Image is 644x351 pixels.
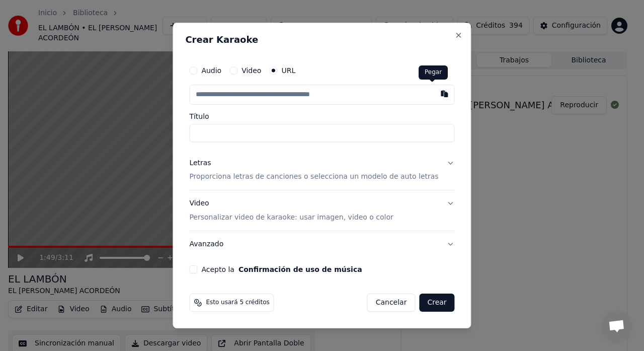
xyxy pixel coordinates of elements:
span: Esto usará 5 créditos [206,299,269,307]
p: Personalizar video de karaoke: usar imagen, video o color [189,213,393,223]
button: Acepto la [238,266,362,273]
label: Título [189,113,454,120]
div: Letras [189,158,211,168]
p: Proporciona letras de canciones o selecciona un modelo de auto letras [189,172,438,182]
button: VideoPersonalizar video de karaoke: usar imagen, video o color [189,191,454,231]
label: Audio [201,67,221,74]
button: LetrasProporciona letras de canciones o selecciona un modelo de auto letras [189,150,454,190]
button: Cancelar [367,294,416,312]
label: Acepto la [201,266,362,273]
div: Pegar [419,65,448,80]
h2: Crear Karaoke [185,35,458,44]
button: Crear [419,294,454,312]
div: Video [189,199,393,223]
label: Video [242,67,261,74]
label: URL [281,67,295,74]
button: Avanzado [189,231,454,257]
